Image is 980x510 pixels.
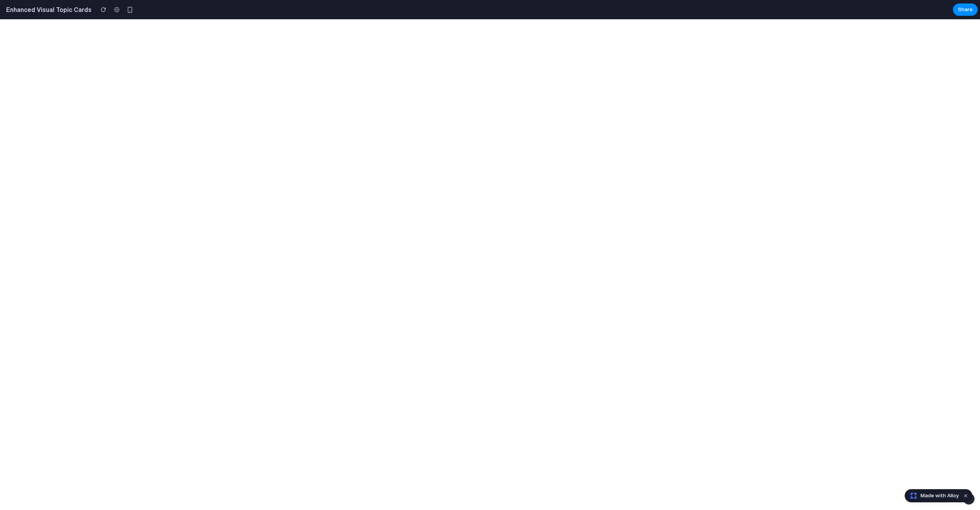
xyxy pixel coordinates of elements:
[921,492,959,500] span: Made with Alloy
[953,3,978,16] button: Share
[3,5,92,14] h2: Enhanced Visual Topic Cards
[961,491,970,500] button: Dismiss watermark
[958,6,973,13] span: Share
[905,492,960,500] a: Made with Alloy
